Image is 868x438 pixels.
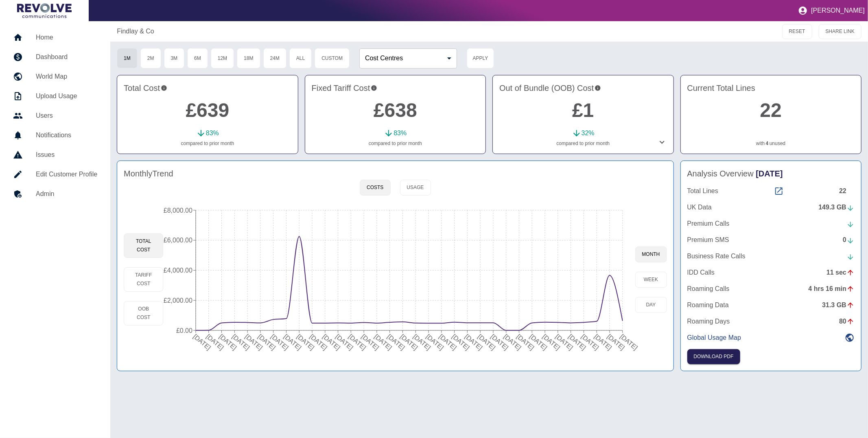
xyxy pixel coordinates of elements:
p: Global Usage Map [687,333,741,343]
h4: Total Cost [124,82,291,94]
div: 31.3 GB [822,300,855,310]
a: Edit Customer Profile [7,165,104,184]
tspan: [DATE] [580,333,601,351]
button: Click here to download the most recent invoice. If the current month’s invoice is unavailable, th... [687,349,740,364]
tspan: [DATE] [360,333,380,351]
button: [PERSON_NAME] [795,2,868,19]
button: Apply [467,48,494,68]
a: £638 [374,99,417,121]
a: Global Usage Map [687,333,855,343]
h5: World Map [36,72,97,81]
h5: Users [36,111,97,121]
tspan: [DATE] [593,333,613,351]
tspan: [DATE] [438,333,458,351]
tspan: [DATE] [567,333,588,351]
tspan: £0.00 [176,327,192,334]
a: World Map [7,67,104,86]
tspan: [DATE] [257,333,277,351]
h5: Notifications [36,130,97,140]
tspan: [DATE] [192,333,212,351]
tspan: [DATE] [295,333,316,351]
div: 4 hrs 16 min [809,284,855,294]
button: month [635,247,667,262]
tspan: [DATE] [321,333,342,351]
p: Roaming Data [687,300,729,310]
h5: Edit Customer Profile [36,169,97,179]
tspan: [DATE] [412,333,432,351]
h5: Dashboard [36,52,97,62]
a: Users [7,106,104,125]
tspan: [DATE] [308,333,329,351]
tspan: [DATE] [606,333,626,351]
div: 22 [839,186,855,196]
tspan: [DATE] [464,333,484,351]
tspan: £8,000.00 [164,207,192,214]
button: day [635,297,667,313]
button: SHARE LINK [819,24,861,39]
a: Dashboard [7,47,104,67]
a: Roaming Data31.3 GB [687,300,855,310]
a: £639 [186,99,230,121]
button: 1M [117,48,138,68]
a: Admin [7,184,104,204]
h4: Monthly Trend [124,167,173,180]
a: Business Rate Calls [687,251,855,261]
div: 0 [843,235,855,245]
button: 2M [140,48,161,68]
h5: Issues [36,150,97,160]
p: Premium Calls [687,219,730,229]
svg: Costs outside of your fixed tariff [595,82,601,94]
p: 32 % [582,128,595,138]
tspan: [DATE] [490,333,510,351]
button: OOB Cost [124,301,163,326]
div: 11 sec [826,268,855,277]
p: compared to prior month [312,140,479,147]
svg: This is your recurring contracted cost [371,82,377,94]
a: IDD Calls11 sec [687,268,855,277]
tspan: [DATE] [554,333,575,351]
p: [PERSON_NAME] [811,7,865,14]
a: 4 [766,140,769,147]
button: 18M [237,48,260,68]
a: Findlay & Co [117,26,154,36]
a: Roaming Days80 [687,317,855,326]
tspan: [DATE] [283,333,303,351]
tspan: [DATE] [270,333,290,351]
p: Premium SMS [687,235,729,245]
tspan: [DATE] [516,333,536,351]
a: Premium SMS0 [687,235,855,245]
tspan: [DATE] [373,333,394,351]
p: Roaming Days [687,317,730,326]
p: 83 % [206,128,219,138]
h4: Current Total Lines [687,82,855,94]
h5: Home [36,33,97,42]
tspan: [DATE] [503,333,523,351]
h5: Upload Usage [36,91,97,101]
tspan: [DATE] [541,333,562,351]
span: [DATE] [756,169,783,178]
p: UK Data [687,202,712,212]
button: 3M [164,48,185,68]
button: 24M [263,48,286,68]
p: Business Rate Calls [687,251,746,261]
tspan: [DATE] [348,333,368,351]
p: with unused [687,140,855,147]
a: Premium Calls [687,219,855,229]
tspan: [DATE] [399,333,420,351]
a: 22 [760,99,782,121]
button: 12M [211,48,234,68]
button: Tariff Cost [124,267,163,292]
p: compared to prior month [124,140,291,147]
h4: Fixed Tariff Cost [312,82,479,94]
h4: Out of Bundle (OOB) Cost [499,82,667,94]
tspan: £6,000.00 [164,237,192,244]
a: Notifications [7,125,104,145]
a: UK Data149.3 GB [687,202,855,212]
img: Logo [17,3,72,18]
svg: This is the total charges incurred over 1 months [161,82,167,94]
h4: Analysis Overview [687,167,855,180]
tspan: [DATE] [244,333,264,351]
tspan: [DATE] [335,333,355,351]
div: 80 [839,317,855,326]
